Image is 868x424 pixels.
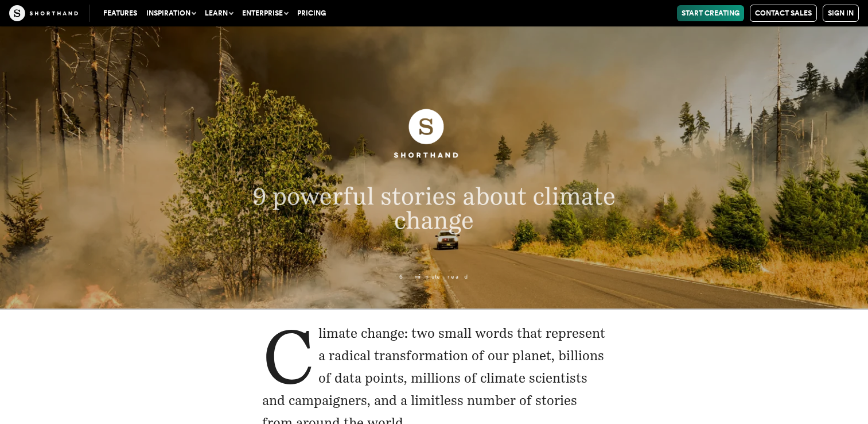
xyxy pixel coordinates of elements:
[200,5,238,21] button: Learn
[99,5,142,21] a: Features
[823,5,859,22] a: Sign in
[9,5,78,21] img: The Craft
[142,5,200,21] button: Inspiration
[750,5,817,22] a: Contact Sales
[238,5,293,21] button: Enterprise
[293,5,330,21] a: Pricing
[207,273,661,280] p: 6 minute read
[252,181,616,234] span: 9 powerful stories about climate change
[677,5,744,21] a: Start Creating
